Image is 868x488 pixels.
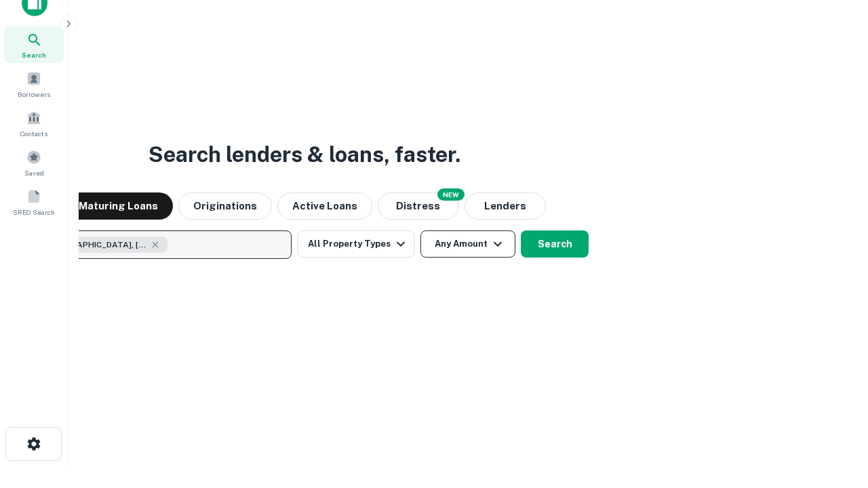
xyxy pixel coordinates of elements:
[178,192,272,220] button: Originations
[4,66,64,102] a: Borrowers
[420,230,515,258] button: Any Amount
[800,380,868,445] iframe: Chat Widget
[64,192,173,220] button: Maturing Loans
[20,230,292,259] button: [GEOGRAPHIC_DATA], [GEOGRAPHIC_DATA], [GEOGRAPHIC_DATA]
[18,89,50,100] span: Borrowers
[277,192,372,220] button: Active Loans
[4,26,64,63] a: Search
[297,230,415,258] button: All Property Types
[24,167,44,178] span: Saved
[4,184,64,220] a: SREO Search
[149,138,460,171] h3: Search lenders & loans, faster.
[13,207,55,218] span: SREO Search
[4,144,64,181] a: Saved
[465,192,546,220] button: Lenders
[45,239,147,251] span: [GEOGRAPHIC_DATA], [GEOGRAPHIC_DATA], [GEOGRAPHIC_DATA]
[4,105,64,142] a: Contacts
[22,49,46,60] span: Search
[437,188,465,201] div: NEW
[521,230,589,258] button: Search
[378,192,459,220] button: Search distressed loans with lien and other non-mortgage details.
[20,128,47,139] span: Contacts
